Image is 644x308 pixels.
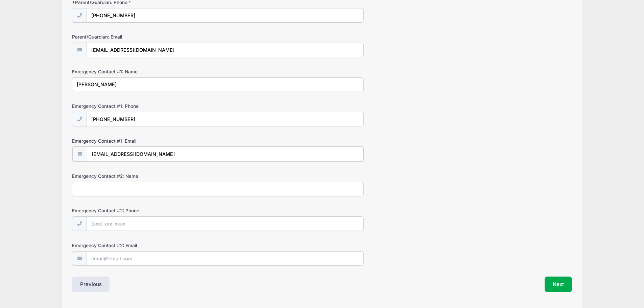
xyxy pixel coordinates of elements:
label: Emergency Contact #2: Phone [72,207,239,214]
input: (xxx) xxx-xxxx [87,216,364,231]
input: email@email.com [87,251,364,266]
label: Emergency Contact #2: Name [72,173,239,180]
label: Emergency Contact #1: Name [72,68,239,75]
input: email@email.com [87,147,363,161]
label: Emergency Contact #1: Phone [72,103,239,110]
input: email@email.com [87,43,364,57]
input: (xxx) xxx-xxxx [87,8,364,23]
label: Emergency Contact #1: Email [72,138,239,144]
label: Emergency Contact #2: Email [72,242,239,249]
button: Previous [72,277,110,292]
label: Parent/Guardian: Email [72,33,239,40]
input: (xxx) xxx-xxxx [87,112,364,126]
button: Next [545,277,572,292]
